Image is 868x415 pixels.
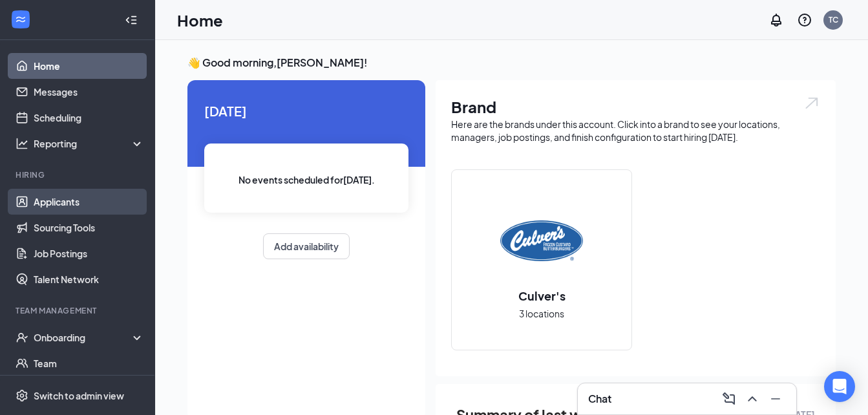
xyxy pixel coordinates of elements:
span: [DATE] [204,101,408,121]
div: Team Management [16,305,142,316]
svg: WorkstreamLogo [14,13,27,26]
span: No events scheduled for [DATE] . [238,173,375,187]
div: Open Intercom Messenger [824,371,855,402]
button: Add availability [263,233,350,259]
a: Talent Network [34,266,144,292]
div: Switch to admin view [34,389,124,402]
button: Minimize [765,388,786,409]
div: TC [829,14,838,25]
a: Job Postings [34,240,144,266]
h1: Brand [451,96,820,118]
img: Culver's [500,200,583,282]
div: Reporting [34,137,145,150]
a: Applicants [34,189,144,215]
a: Messages [34,79,144,105]
h3: Chat [588,392,611,406]
a: Team [34,350,144,376]
svg: QuestionInfo [797,12,812,28]
div: Here are the brands under this account. Click into a brand to see your locations, managers, job p... [451,118,820,144]
div: Onboarding [34,331,133,344]
svg: Notifications [768,12,784,28]
svg: UserCheck [16,331,28,344]
button: ChevronUp [742,388,763,409]
svg: Analysis [16,137,28,150]
svg: Settings [16,389,28,402]
svg: Minimize [768,391,783,407]
a: Scheduling [34,105,144,131]
svg: ChevronUp [745,391,760,407]
h3: 👋 Good morning, [PERSON_NAME] ! [187,56,836,70]
svg: ComposeMessage [721,391,737,407]
img: open.6027fd2a22e1237b5b06.svg [803,96,820,111]
button: ComposeMessage [719,388,739,409]
h2: Culver's [505,288,578,304]
svg: Collapse [125,14,138,27]
div: Hiring [16,169,142,180]
a: Sourcing Tools [34,215,144,240]
a: Home [34,53,144,79]
span: 3 locations [519,306,564,321]
h1: Home [177,9,223,31]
